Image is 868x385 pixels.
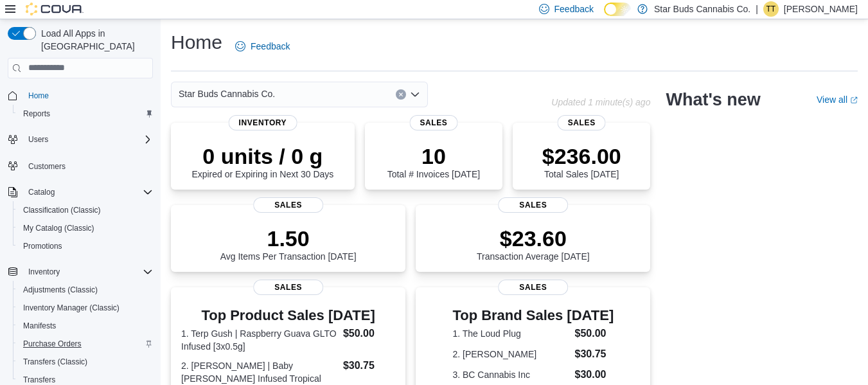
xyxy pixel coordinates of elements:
button: Inventory [23,264,65,280]
button: Catalog [3,183,158,201]
button: Inventory Manager (Classic) [13,299,158,317]
button: Manifests [13,317,158,335]
p: Star Buds Cannabis Co. [654,1,750,17]
span: Home [28,91,49,101]
span: Purchase Orders [23,339,82,349]
span: Catalog [23,184,153,200]
a: Inventory Manager (Classic) [18,300,125,316]
h2: What's new [666,89,760,110]
p: $23.60 [477,226,590,251]
a: Promotions [18,238,67,254]
a: Transfers (Classic) [18,354,93,370]
button: Users [23,132,53,147]
svg: External link [850,96,858,104]
dd: $50.00 [575,326,614,341]
dt: 3. BC Cannabis Inc [452,368,569,381]
span: Customers [23,157,153,174]
button: Users [3,130,158,148]
span: Transfers (Classic) [23,357,87,367]
span: Sales [253,197,324,213]
button: Purchase Orders [13,335,158,353]
span: Reports [18,106,153,121]
span: Inventory [23,264,153,280]
div: Total # Invoices [DATE] [387,143,480,179]
span: Home [23,87,153,103]
span: Reports [23,109,50,119]
h3: Top Product Sales [DATE] [181,308,395,323]
dt: 1. Terp Gush | Raspberry Guava GLTO Infused [3x0.5g] [181,327,338,353]
span: Sales [253,280,324,295]
input: Dark Mode [604,3,631,16]
span: Feedback [554,3,594,15]
div: Transaction Average [DATE] [477,226,590,262]
dd: $50.00 [343,326,395,341]
div: Avg Items Per Transaction [DATE] [220,226,357,262]
div: Expired or Expiring in Next 30 Days [191,143,333,179]
span: Load All Apps in [GEOGRAPHIC_DATA] [36,27,153,53]
dd: $30.75 [343,358,395,373]
span: Sales [498,197,569,213]
a: Adjustments (Classic) [18,282,103,298]
button: Clear input [396,89,406,100]
span: Promotions [18,238,153,254]
span: Transfers (Classic) [18,354,153,370]
a: My Catalog (Classic) [18,220,100,236]
div: Tannis Talarico [763,1,779,17]
img: Cova [26,3,84,15]
span: Dark Mode [604,16,605,17]
a: Reports [18,106,55,121]
p: Updated 1 minute(s) ago [551,97,650,107]
button: Inventory [3,263,158,281]
span: Manifests [23,321,56,331]
p: 0 units / 0 g [191,143,333,169]
button: Transfers (Classic) [13,353,158,371]
span: Customers [28,161,66,172]
p: [PERSON_NAME] [784,1,858,17]
span: My Catalog (Classic) [18,220,153,236]
h3: Top Brand Sales [DATE] [452,308,614,323]
span: Star Buds Cannabis Co. [179,86,275,102]
a: Home [23,88,54,103]
dt: 1. The Loud Plug [452,327,569,340]
span: Feedback [251,40,290,53]
p: $236.00 [542,143,621,169]
a: Classification (Classic) [18,202,106,218]
button: Open list of options [410,89,420,100]
div: Total Sales [DATE] [542,143,621,179]
dd: $30.00 [575,367,614,382]
span: Inventory Manager (Classic) [23,303,120,313]
dd: $30.75 [575,346,614,362]
button: Classification (Classic) [13,201,158,219]
span: Sales [498,280,569,295]
span: Adjustments (Classic) [18,282,153,298]
span: Transfers [23,375,55,385]
span: Classification (Classic) [18,202,153,218]
button: Adjustments (Classic) [13,281,158,299]
span: TT [766,1,776,17]
span: Catalog [28,187,55,197]
dt: 2. [PERSON_NAME] [452,348,569,361]
h1: Home [171,30,222,55]
span: My Catalog (Classic) [23,223,94,233]
button: Home [3,86,158,105]
p: | [756,1,758,17]
a: Feedback [230,33,295,59]
button: Catalog [23,184,60,200]
span: Users [23,132,153,147]
button: My Catalog (Classic) [13,219,158,237]
a: View allExternal link [817,94,858,105]
span: Sales [409,115,457,130]
span: Promotions [23,241,62,251]
span: Adjustments (Classic) [23,285,98,295]
span: Inventory [229,115,297,130]
a: Purchase Orders [18,336,87,352]
button: Reports [13,105,158,123]
p: 1.50 [220,226,357,251]
span: Inventory Manager (Classic) [18,300,153,316]
p: 10 [387,143,480,169]
a: Manifests [18,318,61,334]
span: Inventory [28,267,60,277]
span: Purchase Orders [18,336,153,352]
span: Sales [558,115,606,130]
button: Promotions [13,237,158,255]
